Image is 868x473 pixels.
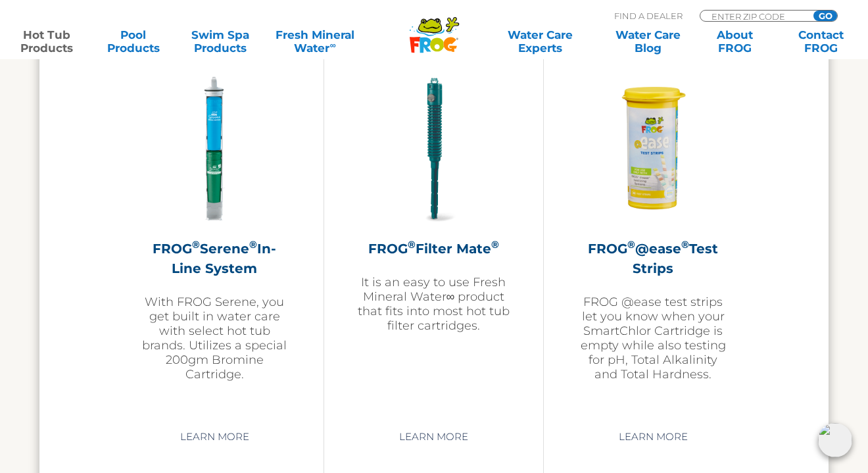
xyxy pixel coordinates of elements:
[627,238,635,251] sup: ®
[788,28,855,55] a: ContactFROG
[165,425,264,449] a: Learn More
[486,28,595,55] a: Water CareExperts
[192,238,200,251] sup: ®
[357,73,510,226] img: hot-tub-product-filter-frog-300x300.png
[329,40,335,50] sup: ∞
[710,11,799,22] input: Zip Code Form
[614,28,681,55] a: Water CareBlog
[357,239,510,259] h2: FROG Filter Mate
[138,239,291,278] h2: FROG Serene In-Line System
[818,423,852,457] img: openIcon
[491,238,499,251] sup: ®
[408,238,416,251] sup: ®
[357,73,510,415] a: FROG®Filter Mate®It is an easy to use Fresh Mineral Water∞ product that fits into most hot tub fi...
[249,238,257,251] sup: ®
[13,28,80,55] a: Hot TubProducts
[577,295,730,382] p: FROG @ease test strips let you know when your SmartChlor Cartridge is empty while also testing fo...
[100,28,167,55] a: PoolProducts
[186,28,253,55] a: Swim SpaProducts
[357,275,510,333] p: It is an easy to use Fresh Mineral Water∞ product that fits into most hot tub filter cartridges.
[273,28,357,55] a: Fresh MineralWater∞
[577,73,730,415] a: FROG®@ease®Test StripsFROG @ease test strips let you know when your SmartChlor Cartridge is empty...
[577,239,730,278] h2: FROG @ease Test Strips
[577,73,729,226] img: FROG-@ease-TS-Bottle-300x300.png
[138,295,291,382] p: With FROG Serene, you get built in water care with select hot tub brands. Utilizes a special 200g...
[138,73,291,415] a: FROG®Serene®In-Line SystemWith FROG Serene, you get built in water care with select hot tub brand...
[604,425,703,449] a: Learn More
[813,11,837,21] input: GO
[384,425,483,449] a: Learn More
[614,10,683,22] p: Find A Dealer
[681,238,689,251] sup: ®
[138,73,291,226] img: serene-inline-300x300.png
[701,28,768,55] a: AboutFROG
